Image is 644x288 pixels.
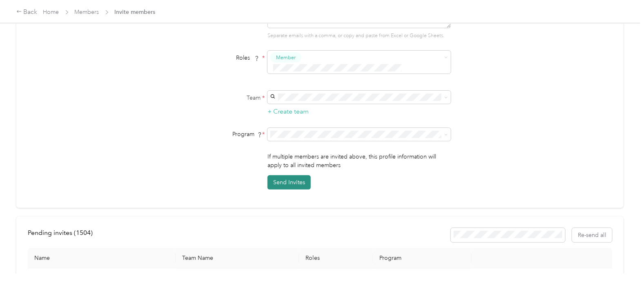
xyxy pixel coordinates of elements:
div: Back [16,7,38,17]
button: Member [270,52,301,63]
span: ( 1504 ) [74,229,93,237]
span: Pending invites [28,229,93,237]
th: Team Name [176,248,299,268]
div: Program [163,130,265,138]
button: Re-send all [572,228,612,242]
button: + Create team [267,107,309,117]
label: Team [163,94,265,102]
th: Program [373,248,472,268]
div: Resend all invitations [451,228,613,242]
span: Roles [233,51,262,64]
a: Members [75,9,99,16]
button: Send Invites [267,175,311,190]
p: Separate emails with a comma, or copy and paste from Excel or Google Sheets. [267,32,451,40]
th: Roles [299,248,373,268]
div: info-bar [28,228,612,242]
div: left-menu [28,228,98,242]
p: If multiple members are invited above, this profile information will apply to all invited members [267,152,451,170]
th: Name [28,248,176,268]
iframe: Everlance-gr Chat Button Frame [598,242,644,288]
a: Home [43,9,59,16]
span: Invite members [115,8,156,16]
span: Member [276,54,296,61]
